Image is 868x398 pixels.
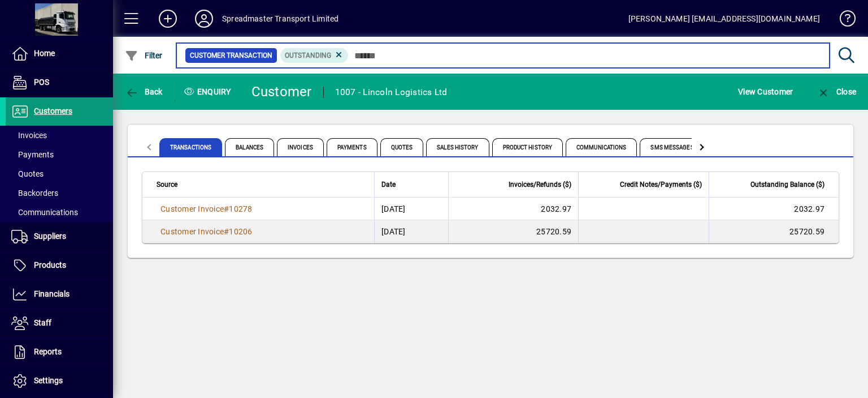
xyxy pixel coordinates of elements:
span: Financials [34,289,70,298]
a: Settings [6,367,113,395]
span: Transactions [159,138,222,156]
td: 25720.59 [709,220,839,243]
span: Staff [34,318,51,327]
span: Back [125,87,163,96]
a: Financials [6,280,113,309]
span: 10278 [229,204,252,213]
div: Date [381,178,441,191]
a: Communications [6,203,113,222]
span: Invoices/Refunds ($) [509,178,571,191]
span: Invoices [11,131,47,140]
button: View Customer [735,82,796,102]
span: Customer Invoice [160,227,224,236]
a: Products [6,251,113,280]
div: Customer [251,83,312,101]
span: Customer Invoice [160,204,224,213]
span: Reports [34,347,62,356]
span: Credit Notes/Payments ($) [620,178,702,191]
span: Payments [327,138,377,156]
button: Profile [186,8,222,29]
a: Home [6,40,113,68]
span: POS [34,78,49,87]
span: Communications [566,138,637,156]
span: # [224,227,229,236]
button: Filter [122,45,166,66]
button: Add [150,8,186,29]
a: Customer Invoice#10206 [157,225,257,238]
span: Date [381,178,396,191]
span: Communications [11,208,78,217]
div: Spreadmaster Transport Limited [222,10,338,28]
span: View Customer [738,83,793,101]
app-page-header-button: Back [113,82,175,102]
span: Customers [34,106,72,115]
mat-chip: Outstanding Status: Outstanding [280,48,349,63]
span: Sales History [426,138,489,156]
span: Products [34,260,66,269]
a: Knowledge Base [831,2,854,39]
a: Customer Invoice#10278 [157,203,257,215]
span: Quotes [380,138,424,156]
td: [DATE] [374,198,448,220]
span: Customer Transaction [190,50,272,61]
a: Backorders [6,183,113,203]
span: Filter [125,51,163,60]
a: Suppliers [6,222,113,251]
a: Invoices [6,126,113,145]
span: # [224,204,229,213]
td: 2032.97 [448,198,578,220]
span: 10206 [229,227,252,236]
button: Close [814,82,859,102]
a: Payments [6,145,113,164]
span: Payments [11,150,54,159]
a: Staff [6,309,113,337]
span: Product History [492,138,563,156]
a: Reports [6,338,113,366]
div: 1007 - Lincoln Logistics Ltd [335,83,448,101]
span: Invoices [277,138,324,156]
span: Outstanding [285,52,331,59]
div: [PERSON_NAME] [EMAIL_ADDRESS][DOMAIN_NAME] [628,10,820,28]
span: Settings [34,376,63,385]
app-page-header-button: Close enquiry [805,82,868,102]
span: Balances [225,138,274,156]
span: SMS Messages [640,138,704,156]
span: Outstanding Balance ($) [750,178,824,191]
a: Quotes [6,164,113,183]
span: Quotes [11,169,44,178]
a: POS [6,69,113,97]
div: Enquiry [175,83,243,101]
span: Backorders [11,189,58,198]
span: Source [157,178,177,191]
td: [DATE] [374,220,448,243]
span: Suppliers [34,232,66,241]
button: Back [122,82,166,102]
td: 25720.59 [448,220,578,243]
td: 2032.97 [709,198,839,220]
span: Home [34,49,55,58]
span: Close [817,87,856,96]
